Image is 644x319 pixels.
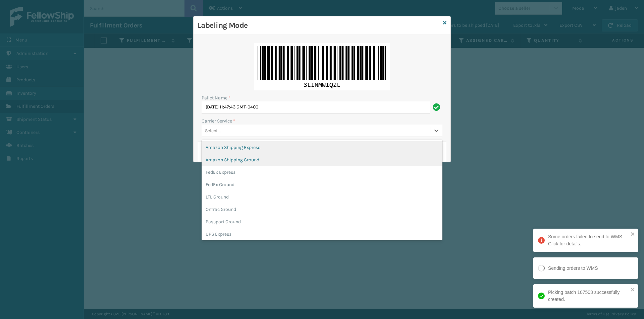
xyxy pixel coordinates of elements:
[202,178,442,191] div: FedEx Ground
[202,216,442,228] div: Passport Ground
[254,43,390,90] img: 91viIMAAAAGSURBVAMAtvCcgXz0f1gAAAAASUVORK5CYII=
[202,117,235,125] label: Carrier Service
[631,287,635,293] button: close
[202,141,442,154] div: Amazon Shipping Express
[202,191,442,203] div: LTL Ground
[548,233,629,247] div: Some orders failed to send to WMS. Click for details.
[202,94,230,101] label: Pallet Name
[202,154,442,166] div: Amazon Shipping Ground
[548,289,629,303] div: Picking batch 107503 successfully created.
[198,20,440,30] h3: Labeling Mode
[202,228,442,240] div: UPS Express
[548,265,598,272] div: Sending orders to WMS
[202,203,442,216] div: OnTrac Ground
[202,166,442,178] div: FedEx Express
[631,231,635,238] button: close
[205,127,221,134] div: Select...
